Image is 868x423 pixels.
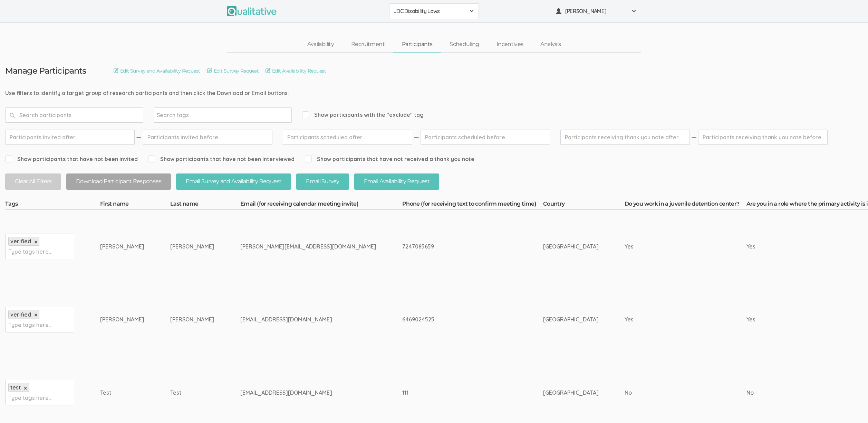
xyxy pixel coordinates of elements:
a: Analysis [532,37,569,52]
button: JDC Disability Laws [389,3,479,19]
input: Search tags [157,111,200,120]
span: [PERSON_NAME] [565,7,627,15]
th: Do you work in a juvenile detention center? [625,200,746,210]
div: Yes [625,316,720,323]
input: Participants receiving thank you note before... [698,130,828,145]
img: dash.svg [691,130,697,145]
button: Email Availability Request [354,173,439,190]
a: Edit Availability Request [266,67,326,75]
th: Last name [170,200,240,210]
button: Clear All Filters [5,173,61,190]
a: Incentives [488,37,532,52]
a: Availability [299,37,343,52]
div: [PERSON_NAME] [100,316,144,323]
div: Test [100,389,144,397]
button: [PERSON_NAME] [551,3,641,19]
button: Email Survey [296,173,349,190]
button: Download Participant Responses [66,173,171,190]
div: 111 [402,389,517,397]
span: Show participants that have not been interviewed [148,155,295,163]
input: Type tags here... [8,320,51,329]
div: [GEOGRAPHIC_DATA] [543,316,599,323]
div: [PERSON_NAME] [100,243,144,251]
th: First name [100,200,170,210]
input: Type tags here... [8,393,51,402]
input: Participants scheduled before... [421,130,550,145]
div: 7247085659 [402,243,517,251]
th: Phone (for receiving text to confirm meeting time) [402,200,543,210]
input: Participants receiving thank you note after... [560,130,690,145]
span: JDC Disability Laws [394,7,465,15]
iframe: Chat Widget [833,390,868,423]
a: Participants [393,37,441,52]
div: [GEOGRAPHIC_DATA] [543,243,599,251]
img: Qualitative [227,6,277,16]
div: Test [170,389,214,397]
input: Participants invited after... [5,130,135,145]
a: Edit Survey and Availability Request [114,67,200,75]
div: [PERSON_NAME][EMAIL_ADDRESS][DOMAIN_NAME] [240,243,376,251]
button: Email Survey and Availability Request [176,173,291,190]
span: Show participants that have not been invited [5,155,138,163]
div: [GEOGRAPHIC_DATA] [543,389,599,397]
input: Participants invited before... [143,130,272,145]
th: Email (for receiving calendar meeting invite) [240,200,402,210]
img: dash.svg [135,130,142,145]
span: Show participants with the "exclude" tag [302,111,424,119]
h3: Manage Participants [5,66,86,75]
th: Country [543,200,625,210]
div: [EMAIL_ADDRESS][DOMAIN_NAME] [240,389,376,397]
input: Participants scheduled after... [283,130,412,145]
input: Type tags here... [8,247,51,256]
span: test [10,384,21,391]
span: verified [10,238,31,245]
div: Yes [625,243,720,251]
a: Recruitment [343,37,393,52]
div: [PERSON_NAME] [170,243,214,251]
div: [PERSON_NAME] [170,316,214,323]
img: dash.svg [413,130,420,145]
a: × [34,239,37,245]
th: Tags [5,200,100,210]
input: Search participants [5,107,143,123]
a: × [24,385,27,391]
span: verified [10,311,31,318]
span: Show participants that have not received a thank you note [305,155,474,163]
div: [EMAIL_ADDRESS][DOMAIN_NAME] [240,316,376,323]
a: Scheduling [441,37,488,52]
div: No [625,389,720,397]
div: 6469024525 [402,316,517,323]
a: × [34,312,37,318]
a: Edit Survey Request [207,67,259,75]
